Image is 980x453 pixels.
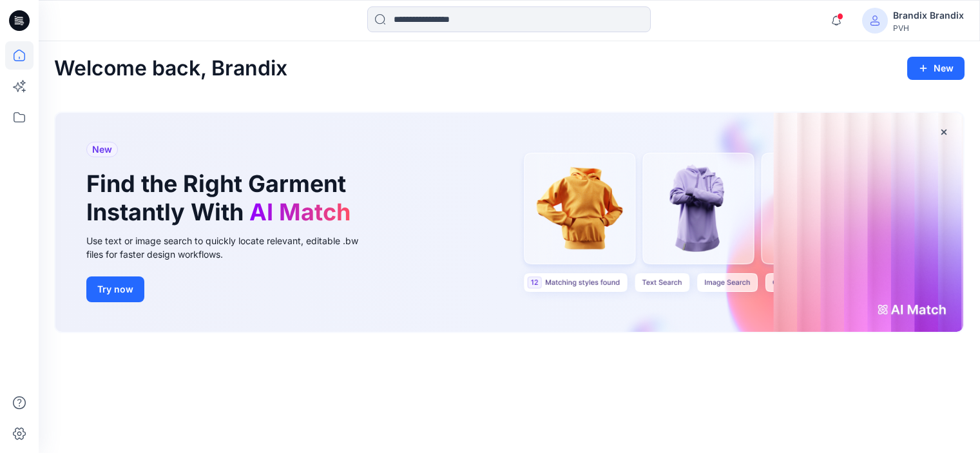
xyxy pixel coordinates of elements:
h2: Welcome back, Brandix [54,57,287,81]
span: New [92,142,112,157]
button: New [907,57,965,80]
svg: avatar [870,15,880,26]
div: Use text or image search to quickly locate relevant, editable .bw files for faster design workflows. [86,234,376,261]
div: PVH [893,23,964,33]
h1: Find the Right Garment Instantly With [86,170,357,226]
button: Try now [86,276,144,302]
span: AI Match [249,198,351,226]
div: Brandix Brandix [893,8,964,23]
